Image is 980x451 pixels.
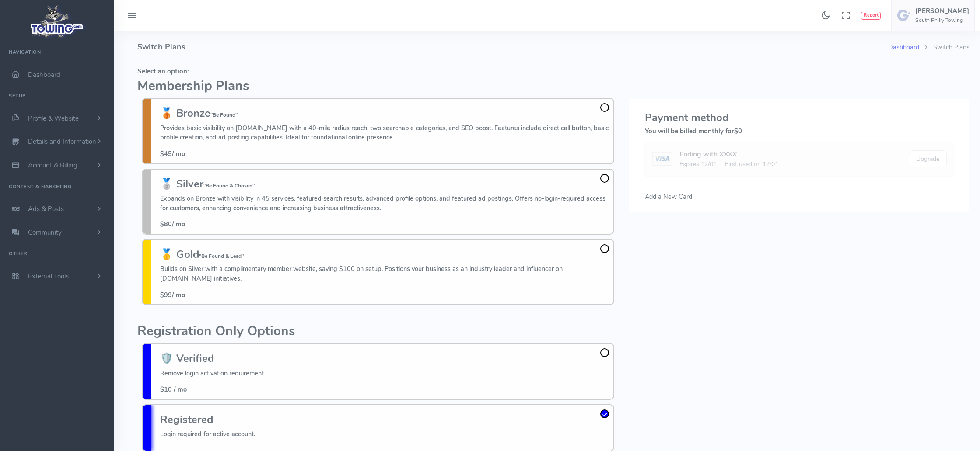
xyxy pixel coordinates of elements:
[897,8,911,22] img: user-image
[160,291,185,299] span: / mo
[210,111,238,118] small: "Be Found"
[28,114,79,123] span: Profile & Website
[160,291,172,299] span: $99
[28,205,64,213] span: Ads & Posts
[645,128,954,135] h5: You will be billed monthly for
[160,124,609,142] p: Provides basic visibility on [DOMAIN_NAME] with a 40-mile radius reach, two searchable categories...
[160,369,265,378] p: Remove login activation requirement.
[861,12,881,20] button: Report
[28,272,69,281] span: External Tools
[160,220,172,229] span: $80
[679,149,778,160] div: Ending with XXXX
[137,68,619,75] h5: Select an option:
[679,160,717,169] span: Expires 12/01
[203,182,255,189] small: "Be Found & Chosen"
[28,138,96,146] span: Details and Information
[160,385,187,394] span: $10 / mo
[725,160,778,169] span: First used on 12/01
[160,249,609,260] h3: 🥇 Gold
[160,149,185,158] span: / mo
[137,324,619,339] h2: Registration Only Options
[645,112,954,123] h3: Payment method
[734,127,742,135] span: $0
[160,178,609,190] h3: 🥈 Silver
[137,79,619,94] h2: Membership Plans
[28,228,62,237] span: Community
[720,160,721,169] span: ·
[160,220,185,229] span: / mo
[888,43,919,52] a: Dashboard
[160,149,172,158] span: $45
[28,3,87,40] img: logo
[28,70,60,79] span: Dashboard
[652,152,672,166] img: card image
[160,414,255,425] h3: Registered
[28,161,77,170] span: Account & Billing
[915,7,969,14] h5: [PERSON_NAME]
[199,253,244,260] small: "Be Found & Lead"
[160,264,609,283] p: Builds on Silver with a complimentary member website, saving $100 on setup. Positions your busine...
[915,17,969,23] h6: South Philly Towing
[919,43,969,52] li: Switch Plans
[137,31,888,63] h4: Switch Plans
[160,194,609,213] p: Expands on Bronze with visibility in 45 services, featured search results, advanced profile optio...
[645,192,692,201] span: Add a New Card
[909,150,947,167] button: Upgrade
[160,108,609,119] h3: 🥉 Bronze
[160,353,265,364] h3: 🛡️ Verified
[160,430,255,439] p: Login required for active account.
